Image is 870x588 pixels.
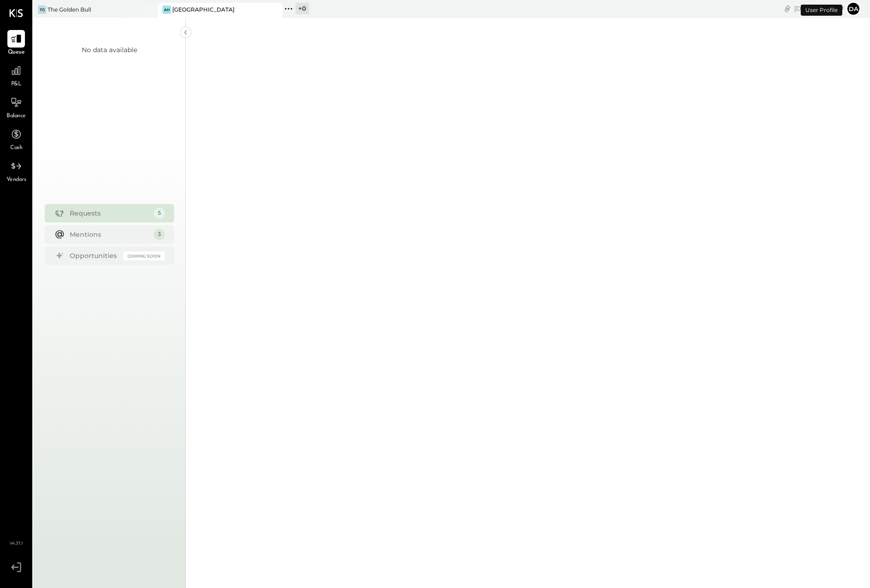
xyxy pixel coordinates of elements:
[0,126,32,152] a: Cash
[846,1,861,16] button: da
[70,251,119,260] div: Opportunities
[783,4,792,13] div: copy link
[0,62,32,89] a: P&L
[6,112,26,120] span: Balance
[8,48,25,57] span: Queue
[6,176,26,184] span: Vendors
[10,144,22,152] span: Cash
[296,3,309,14] div: + 0
[82,45,137,54] div: No data available
[70,230,149,239] div: Mentions
[0,157,32,184] a: Vendors
[794,4,844,13] div: [DATE]
[11,80,22,89] span: P&L
[154,208,165,219] div: 5
[123,252,165,260] div: Coming Soon
[172,6,235,13] div: [GEOGRAPHIC_DATA]
[48,6,91,13] div: The Golden Bull
[801,5,842,16] div: User Profile
[0,30,32,57] a: Queue
[154,229,165,240] div: 3
[0,94,32,120] a: Balance
[70,209,149,218] div: Requests
[163,6,171,14] div: AH
[38,6,46,14] div: TG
